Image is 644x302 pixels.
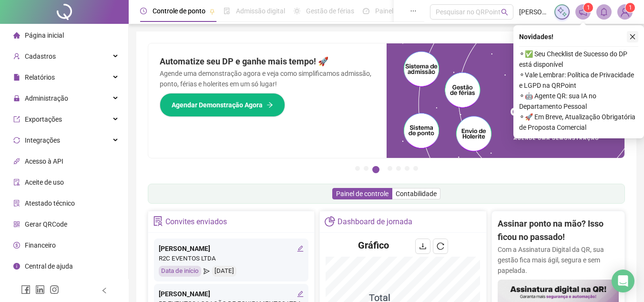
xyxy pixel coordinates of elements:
span: ⚬ 🤖 Agente QR: sua IA no Departamento Pessoal [519,91,638,112]
span: file [13,74,20,81]
span: dashboard [363,8,369,14]
span: Relatórios [25,73,55,81]
span: ⚬ Vale Lembrar: Política de Privacidade e LGPD na QRPoint [519,70,638,91]
span: Acesso à API [25,157,63,165]
p: Com a Assinatura Digital da QR, sua gestão fica mais ágil, segura e sem papelada. [498,244,619,276]
span: bell [600,8,608,16]
span: edit [297,291,304,297]
div: Convites enviados [165,214,227,230]
button: 1 [355,166,360,171]
span: lock [13,95,20,102]
button: 6 [405,166,409,171]
button: 4 [388,166,392,171]
span: notification [579,8,587,16]
span: Central de ajuda [25,262,73,270]
span: Agendar Demonstração Agora [172,100,263,110]
span: user-add [13,53,20,60]
span: file-done [224,8,230,14]
span: clock-circle [140,8,147,14]
span: Painel de controle [336,190,388,198]
span: Página inicial [25,31,64,39]
span: Novidades ! [519,31,553,42]
span: 1 [587,4,590,11]
span: Integrações [25,136,60,144]
span: Aceite de uso [25,178,64,186]
span: home [13,32,20,39]
h2: Automatize seu DP e ganhe mais tempo! 🚀 [160,55,375,68]
span: api [13,158,20,165]
span: Gerar QRCode [25,220,67,228]
span: arrow-right [266,102,273,108]
span: Painel do DP [375,7,412,15]
span: close [629,33,636,40]
sup: 1 [583,3,593,12]
button: 2 [364,166,368,171]
img: sparkle-icon.fc2bf0ac1784a2077858766a79e2daf3.svg [557,7,567,17]
button: Agendar Demonstração Agora [160,93,285,117]
span: Exportações [25,115,62,123]
span: 1 [629,4,632,11]
div: Open Intercom Messenger [612,270,634,292]
span: sun [294,8,300,14]
span: Gestão de férias [306,7,354,15]
p: Agende uma demonstração agora e veja como simplificamos admissão, ponto, férias e holerites em um... [160,68,375,89]
span: send [204,266,210,277]
button: 7 [413,166,418,171]
span: ellipsis [410,8,417,14]
span: left [101,287,108,294]
span: audit [13,179,20,186]
span: info-circle [13,263,20,270]
div: [PERSON_NAME] [159,289,304,299]
span: sync [13,137,20,144]
span: qrcode [13,221,20,228]
div: Data de início [159,266,201,277]
h2: Assinar ponto na mão? Isso ficou no passado! [498,217,619,244]
h4: Gráfico [358,239,389,252]
span: reload [437,242,444,250]
img: 38758 [618,5,632,19]
span: pie-chart [325,216,335,226]
span: instagram [50,285,59,294]
span: Administração [25,94,68,102]
img: banner%2Fd57e337e-a0d3-4837-9615-f134fc33a8e6.png [387,43,625,158]
span: solution [13,200,20,207]
span: Controle de ponto [153,7,205,15]
span: Financeiro [25,241,56,249]
div: Dashboard de jornada [337,214,412,230]
span: download [419,242,427,250]
span: edit [297,245,304,252]
span: Cadastros [25,52,56,60]
div: [DATE] [212,266,236,277]
span: solution [153,216,163,226]
button: 3 [372,166,379,173]
span: export [13,116,20,123]
span: ⚬ ✅ Seu Checklist de Sucesso do DP está disponível [519,49,638,70]
span: dollar [13,242,20,249]
span: search [501,9,508,16]
span: pushpin [209,9,215,14]
span: ⚬ 🚀 Em Breve, Atualização Obrigatória de Proposta Comercial [519,112,638,133]
span: linkedin [35,285,45,294]
div: [PERSON_NAME] [159,243,304,254]
span: Atestado técnico [25,199,75,207]
span: [PERSON_NAME] [519,7,549,17]
span: Contabilidade [396,190,437,198]
span: facebook [21,285,31,294]
span: Admissão digital [236,7,285,15]
div: R2C EVENTOS LTDA [159,254,304,264]
sup: Atualize o seu contato no menu Meus Dados [625,3,635,12]
button: 5 [396,166,401,171]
